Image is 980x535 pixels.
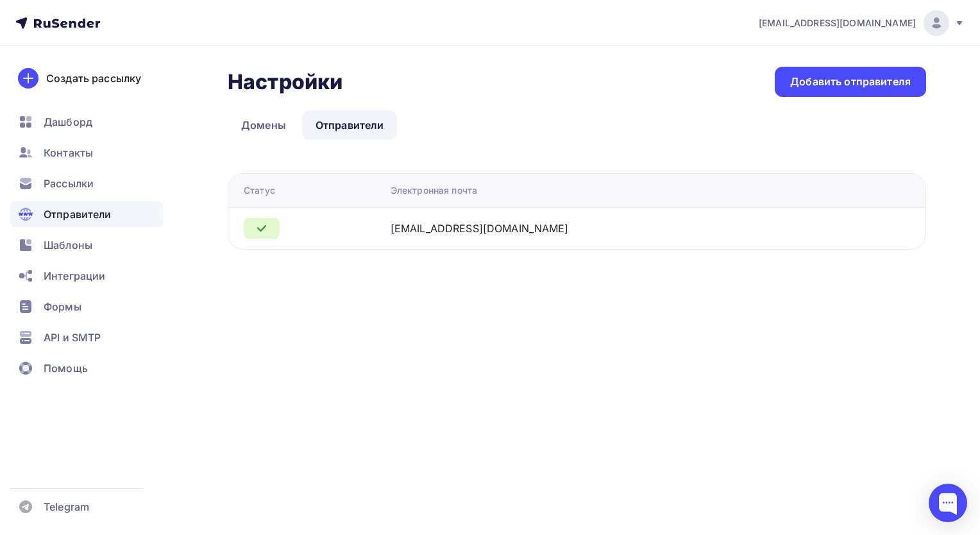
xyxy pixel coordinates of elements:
a: [EMAIL_ADDRESS][DOMAIN_NAME] [759,10,965,36]
div: Добавить отправителя [790,74,911,89]
span: Telegram [44,499,89,514]
span: Интеграции [44,268,105,284]
a: Рассылки [10,171,163,196]
div: Статус [244,184,275,197]
span: Помощь [44,361,88,376]
a: Отправители [302,110,398,140]
span: Отправители [44,207,112,222]
a: Формы [10,294,163,319]
div: [EMAIL_ADDRESS][DOMAIN_NAME] [391,221,569,236]
a: Отправители [10,201,163,227]
span: Шаблоны [44,237,92,253]
h2: Настройки [228,69,342,95]
span: Дашборд [44,114,92,130]
span: API и SMTP [44,330,101,345]
span: Контакты [44,145,93,160]
div: Электронная почта [391,184,477,197]
a: Шаблоны [10,232,163,258]
a: Контакты [10,140,163,166]
div: Создать рассылку [46,71,141,86]
a: Дашборд [10,109,163,135]
span: Формы [44,299,81,314]
span: [EMAIL_ADDRESS][DOMAIN_NAME] [759,17,916,30]
span: Рассылки [44,176,94,191]
a: Домены [228,110,300,140]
